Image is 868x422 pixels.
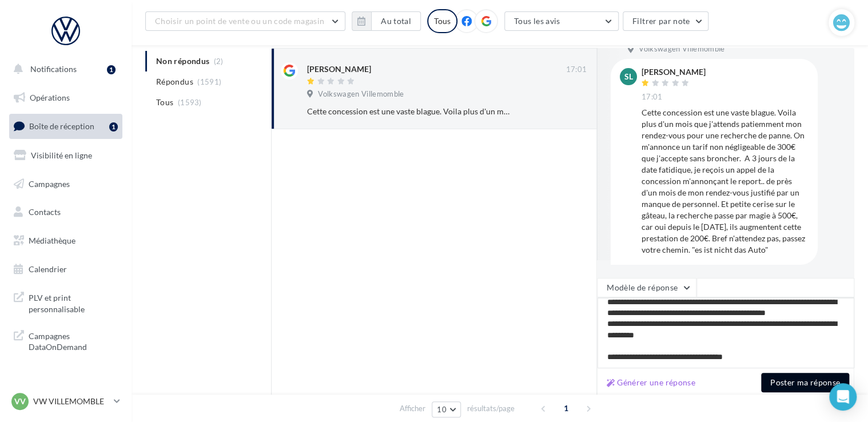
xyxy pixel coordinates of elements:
span: Opérations [30,93,70,102]
span: (1593) [178,98,202,107]
a: Calendrier [7,257,125,281]
span: 17:01 [642,92,663,102]
a: Opérations [7,86,125,110]
span: Contacts [29,207,61,217]
div: [PERSON_NAME] [307,63,371,75]
span: Afficher [400,403,425,414]
span: Campagnes DataOnDemand [29,328,118,353]
span: Notifications [30,64,77,74]
button: 10 [432,401,461,417]
a: Visibilité en ligne [7,144,125,168]
span: 17:01 [566,65,587,75]
span: Choisir un point de vente ou un code magasin [155,16,324,26]
button: Générer une réponse [602,376,700,389]
span: Campagnes [29,178,70,188]
div: 1 [109,122,118,132]
a: PLV et print personnalisable [7,285,125,319]
span: Volkswagen Villemomble [639,44,724,54]
p: VW VILLEMOMBLE [33,396,109,407]
span: VV [14,396,26,407]
span: résultats/page [467,403,515,414]
a: Campagnes DataOnDemand [7,324,125,357]
button: Notifications 1 [7,57,120,81]
div: Open Intercom Messenger [829,383,857,411]
a: Campagnes [7,172,125,196]
span: Visibilité en ligne [31,150,92,160]
span: Médiathèque [29,236,75,245]
span: Tous les avis [514,16,560,26]
a: VV VW VILLEMOMBLE [9,391,122,412]
span: Sl [624,71,633,82]
div: Tous [427,9,457,33]
button: Filtrer par note [623,11,709,31]
button: Choisir un point de vente ou un code magasin [145,11,345,31]
button: Modèle de réponse [597,278,696,297]
a: Contacts [7,200,125,224]
button: Tous les avis [504,11,619,31]
button: Poster ma réponse [761,373,849,392]
button: Au total [352,11,421,31]
span: 10 [437,405,447,414]
div: Cette concession est une vaste blague. Voila plus d'un mois que j'attends patiemment mon rendez-v... [642,107,809,256]
button: Au total [371,11,421,31]
span: Répondus [156,76,193,87]
div: Cette concession est une vaste blague. Voila plus d'un mois que j'attends patiemment mon rendez-v... [307,106,512,117]
span: Boîte de réception [29,121,94,131]
span: Calendrier [29,264,67,274]
span: Volkswagen Villemomble [318,89,404,99]
span: PLV et print personnalisable [29,290,118,314]
span: Tous [156,97,173,108]
span: 1 [557,399,575,417]
div: [PERSON_NAME] [642,68,706,76]
a: Boîte de réception1 [7,114,125,138]
a: Médiathèque [7,229,125,253]
span: (1591) [197,77,221,86]
div: 1 [107,65,116,74]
